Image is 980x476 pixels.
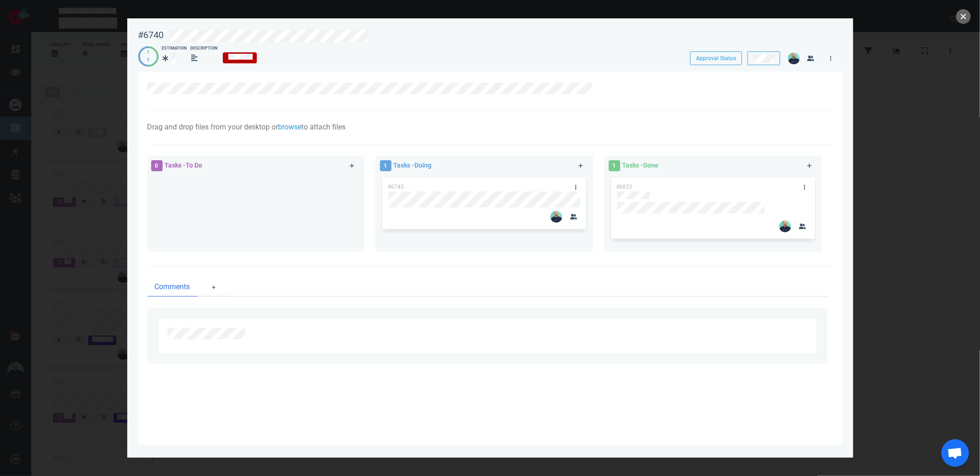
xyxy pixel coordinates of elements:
[690,51,742,65] button: Approval Status
[191,45,218,52] div: Description
[147,123,278,131] span: Drag and drop files from your desktop or
[302,123,346,131] span: to attach files
[941,439,969,467] div: Ouvrir le chat
[623,162,659,169] span: Tasks - Done
[162,45,187,52] div: Estimation
[380,160,391,171] span: 1
[165,162,203,169] span: Tasks - To Do
[151,160,163,171] span: 0
[147,56,150,64] div: 1
[394,162,432,169] span: Tasks - Doing
[550,211,562,223] img: 26
[617,184,633,190] span: #6833
[138,29,164,41] div: #6740
[779,220,791,232] img: 26
[388,184,404,190] span: #6743
[155,281,190,292] span: Comments
[788,52,800,64] img: 26
[956,9,971,24] button: close
[147,49,150,56] div: 1
[609,160,620,171] span: 1
[278,123,302,131] a: browse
